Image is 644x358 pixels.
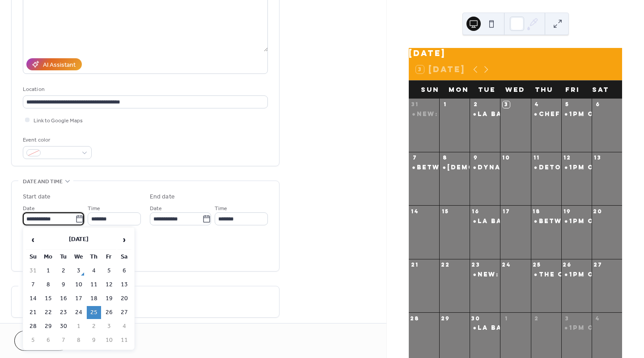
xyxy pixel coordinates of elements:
[503,315,509,322] div: 1
[72,264,86,277] td: 3
[417,111,586,118] div: NEW: Los Diablos Mexicanos | 12-6pm
[72,292,86,305] td: 17
[41,250,55,263] th: Mo
[442,315,449,322] div: 29
[478,324,621,332] div: La Bamba Mexican Grill | 5-9pm
[439,164,470,172] div: Ladies Networking Night @ Scotty's Bierwerks!
[409,48,622,59] div: [DATE]
[14,331,69,351] button: Cancel
[442,262,449,268] div: 22
[564,101,571,108] div: 5
[470,164,500,172] div: Dynamite Street Eatz | 5-9pm
[531,111,561,118] div: Chef R71 | 5-9pm
[72,278,86,291] td: 10
[56,264,71,277] td: 2
[534,315,540,322] div: 2
[117,292,131,305] td: 20
[26,231,40,249] span: ‹
[411,208,418,215] div: 14
[478,164,612,172] div: Dynamite Street Eatz | 5-9pm
[87,292,101,305] td: 18
[41,278,55,291] td: 8
[564,315,571,322] div: 3
[87,250,101,263] th: Th
[26,264,40,277] td: 31
[473,81,501,99] div: Tue
[409,164,439,172] div: Between The Bunz | 12-6pm
[503,208,509,215] div: 17
[87,306,101,319] td: 25
[539,164,634,172] div: Detour Diner | 5-9pm
[41,292,55,305] td: 15
[561,164,592,172] div: 1pm OPEN - Every Friday
[102,278,116,291] td: 12
[417,164,537,172] div: Between The Bunz | 12-6pm
[72,306,86,319] td: 24
[564,262,571,268] div: 26
[34,116,83,125] span: Link to Google Maps
[56,292,71,305] td: 16
[416,81,445,99] div: Sun
[534,208,540,215] div: 18
[23,204,35,213] span: Date
[594,208,601,215] div: 20
[531,164,561,172] div: Detour Diner | 5-9pm
[56,278,71,291] td: 9
[564,208,571,215] div: 19
[102,292,116,305] td: 19
[26,306,40,319] td: 21
[470,324,500,332] div: La Bamba Mexican Grill | 5-9pm
[470,218,500,225] div: La Bamba Mexican Grill | 5-9pm
[561,324,592,332] div: 1pm OPEN - Every Friday
[41,334,55,347] td: 6
[411,315,418,322] div: 28
[409,111,439,118] div: NEW: Los Diablos Mexicanos | 12-6pm
[470,111,500,118] div: La Bamba Mexican Grill | 5-9pm
[102,306,116,319] td: 26
[411,101,418,108] div: 31
[26,278,40,291] td: 7
[594,315,601,322] div: 4
[472,101,479,108] div: 2
[442,155,449,161] div: 8
[87,334,101,347] td: 9
[561,111,592,118] div: 1pm OPEN - Every Friday
[215,204,227,213] span: Time
[87,278,101,291] td: 11
[56,306,71,319] td: 23
[72,320,86,333] td: 1
[150,192,175,202] div: End date
[26,334,40,347] td: 5
[531,218,561,225] div: Between The Bunz | 5-9pm
[472,155,479,161] div: 9
[472,208,479,215] div: 16
[594,101,601,108] div: 6
[102,250,116,263] th: Fr
[503,155,509,161] div: 10
[26,320,40,333] td: 28
[534,101,540,108] div: 4
[558,81,587,99] div: Fri
[442,208,449,215] div: 15
[23,135,90,145] div: Event color
[23,192,51,202] div: Start date
[72,334,86,347] td: 8
[56,334,71,347] td: 7
[150,204,162,213] span: Date
[472,262,479,268] div: 23
[470,271,500,279] div: NEW: Fork in the Road | Taco Tuesday | 5-9pm
[102,334,116,347] td: 10
[41,264,55,277] td: 1
[102,264,116,277] td: 5
[531,271,561,279] div: The Chew Chew Truck: Asian Stirfry, Snow Crab, Wings & More | 5-9pm
[23,177,63,186] span: Date and time
[501,81,530,99] div: Wed
[23,85,266,94] div: Location
[478,218,621,225] div: La Bamba Mexican Grill | 5-9pm
[118,231,131,249] span: ›
[87,320,101,333] td: 2
[478,111,621,118] div: La Bamba Mexican Grill | 5-9pm
[117,306,131,319] td: 27
[41,306,55,319] td: 22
